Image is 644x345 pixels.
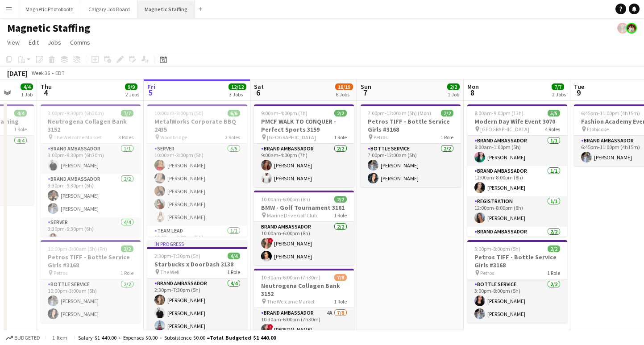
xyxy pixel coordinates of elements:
[7,21,90,35] h1: Magnetic Staffing
[254,104,354,187] app-job-card: 9:00am-4:00pm (7h)2/2PMCF WALK TO CONQUER - Perfect Sports 3159 [GEOGRAPHIC_DATA]1 RoleBrand Amba...
[467,227,567,270] app-card-role: Brand Ambassador2/24:00pm-9:00pm (5h)
[467,240,567,323] div: 3:00pm-8:00pm (5h)2/2Petros TIFF - Bottle Service Girls #3168 Petros1 RoleBottle Service2/23:00pm...
[29,38,39,46] span: Edit
[374,134,387,141] span: Petros
[334,274,347,281] span: 7/8
[121,245,133,252] span: 2/2
[14,126,27,133] span: 1 Role
[41,174,141,217] app-card-role: Brand Ambassador2/23:30pm-9:30pm (6h)[PERSON_NAME][PERSON_NAME]
[467,279,567,323] app-card-role: Bottle Service2/23:00pm-8:00pm (5h)[PERSON_NAME][PERSON_NAME]
[228,110,240,116] span: 6/6
[361,104,461,187] app-job-card: 7:00pm-12:00am (5h) (Mon)2/2Petros TIFF - Bottle Service Girls #3168 Petros1 RoleBottle Service2/...
[55,70,65,76] div: EDT
[147,226,247,256] app-card-role: Team Lead1/110:00am-3:00pm (5h)
[334,212,347,219] span: 1 Role
[29,70,52,76] span: Week 36
[118,134,133,141] span: 3 Roles
[41,104,141,237] app-job-card: 3:00pm-9:30pm (6h30m)7/7Neutrogena Collagen Bank 3152 The Welcome Market3 RolesBrand Ambassador1/...
[548,110,560,116] span: 5/5
[154,253,200,259] span: 2:30pm-7:30pm (5h)
[626,23,637,33] app-user-avatar: Kara & Monika
[254,282,354,298] h3: Neutrogena Collagen Bank 3152
[54,134,101,141] span: The Welcome Market
[573,87,584,98] span: 9
[587,126,609,133] span: Etobicoke
[66,37,94,48] a: Comms
[147,117,247,133] h3: MetalWorks Corporate BBQ 2435
[545,126,560,133] span: 4 Roles
[120,270,133,276] span: 1 Role
[137,0,195,18] button: Magnetic Staffing
[39,87,52,98] span: 4
[359,87,371,98] span: 7
[267,298,315,305] span: The Welcome Market
[48,110,104,116] span: 3:00pm-9:30pm (6h30m)
[21,83,33,90] span: 4/4
[228,253,240,259] span: 4/4
[125,91,139,98] div: 2 Jobs
[574,83,584,91] span: Tue
[125,83,137,90] span: 9/9
[146,87,155,98] span: 5
[440,134,453,141] span: 1 Role
[268,238,273,243] span: !
[25,37,42,48] a: Edit
[467,253,567,269] h3: Petros TIFF - Bottle Service Girls #3168
[474,110,524,116] span: 8:00am-9:00pm (13h)
[466,87,479,98] span: 8
[334,298,347,305] span: 1 Role
[467,166,567,196] app-card-role: Brand Ambassador1/112:00pm-8:00pm (8h)[PERSON_NAME]
[552,91,566,98] div: 2 Jobs
[254,204,354,212] h3: BMW - Golf Tournament 3161
[334,134,347,141] span: 1 Role
[267,134,316,141] span: [GEOGRAPHIC_DATA]
[4,333,42,343] button: Budgeted
[4,37,23,48] a: View
[18,0,81,18] button: Magnetic Photobooth
[41,253,141,269] h3: Petros TIFF - Bottle Service Girls #3168
[335,83,353,90] span: 18/19
[21,91,33,98] div: 1 Job
[254,191,354,265] app-job-card: 10:00am-6:00pm (8h)2/2BMW - Golf Tournament 3161 Marine Drive Golf Club1 RoleBrand Ambassador2/21...
[254,222,354,265] app-card-role: Brand Ambassador2/210:00am-6:00pm (8h)![PERSON_NAME][PERSON_NAME]
[254,144,354,187] app-card-role: Brand Ambassador2/29:00am-4:00pm (7h)[PERSON_NAME][PERSON_NAME]
[227,269,240,275] span: 1 Role
[225,134,240,141] span: 2 Roles
[361,144,461,187] app-card-role: Bottle Service2/27:00pm-12:00am (5h)[PERSON_NAME][PERSON_NAME]
[41,144,141,174] app-card-role: Brand Ambassador1/13:00pm-9:30pm (6h30m)[PERSON_NAME]
[48,38,61,46] span: Jobs
[261,196,310,203] span: 10:00am-6:00pm (8h)
[41,83,52,91] span: Thu
[467,83,479,91] span: Mon
[617,23,628,33] app-user-avatar: Bianca Fantauzzi
[361,117,461,133] h3: Petros TIFF - Bottle Service Girls #3168
[14,335,40,341] span: Budgeted
[254,83,264,91] span: Sat
[368,110,431,116] span: 7:00pm-12:00am (5h) (Mon)
[160,134,187,141] span: Woodbridge
[121,110,133,116] span: 7/7
[229,83,246,90] span: 12/12
[552,83,564,90] span: 7/7
[48,245,107,252] span: 10:00pm-3:00am (5h) (Fri)
[480,126,529,133] span: [GEOGRAPHIC_DATA]
[467,196,567,227] app-card-role: Registration1/112:00pm-8:00pm (8h)[PERSON_NAME]
[254,117,354,133] h3: PMCF WALK TO CONQUER - Perfect Sports 3159
[334,110,347,116] span: 2/2
[41,217,141,287] app-card-role: Server4/43:30pm-9:30pm (6h)[PERSON_NAME]
[41,240,141,323] app-job-card: 10:00pm-3:00am (5h) (Fri)2/2Petros TIFF - Bottle Service Girls #3168 Petros1 RoleBottle Service2/...
[44,37,65,48] a: Jobs
[147,104,247,237] app-job-card: 10:00am-3:00pm (5h)6/6MetalWorks Corporate BBQ 2435 Woodbridge2 RolesServer5/510:00am-3:00pm (5h)...
[14,110,27,116] span: 4/4
[229,91,246,98] div: 3 Jobs
[49,334,71,341] span: 1 item
[448,91,459,98] div: 1 Job
[267,212,317,219] span: Marine Drive Golf Club
[547,270,560,276] span: 1 Role
[261,110,307,116] span: 9:00am-4:00pm (7h)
